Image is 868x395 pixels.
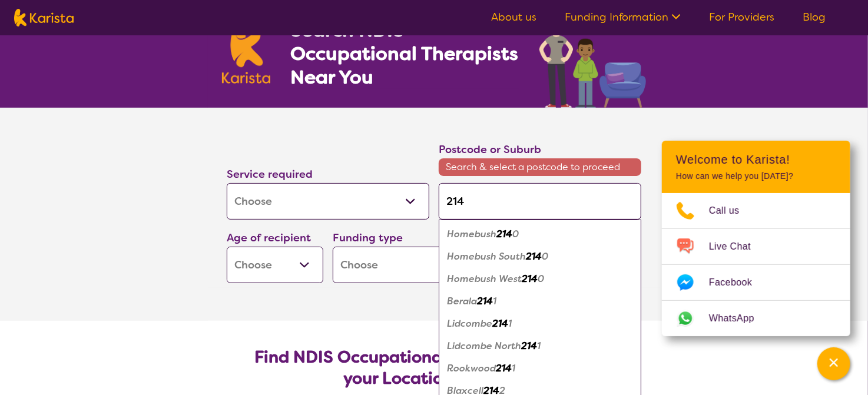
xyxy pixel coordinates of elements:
em: Homebush West [447,273,522,285]
em: Rookwood [447,362,496,374]
label: Age of recipient [227,231,311,245]
div: Homebush South 2140 [445,245,635,268]
p: How can we help you [DATE]? [676,171,836,181]
span: Facebook [709,274,766,291]
em: 214 [477,295,493,307]
em: 1 [537,340,541,352]
div: Channel Menu [662,141,850,336]
img: Karista logo [14,9,74,26]
em: Berala [447,295,477,307]
em: 214 [521,340,537,352]
span: Search & select a postcode to proceed [439,158,641,176]
span: Call us [709,202,754,220]
ul: Choose channel [662,193,850,336]
em: 214 [526,250,542,263]
a: Web link opens in a new tab. [662,301,850,336]
a: Blog [803,10,826,24]
img: Karista logo [222,20,270,84]
label: Service required [227,167,313,181]
label: Funding type [333,231,403,245]
span: WhatsApp [709,310,768,327]
em: Lidcombe [447,317,492,330]
a: Funding Information [565,10,681,24]
em: Homebush [447,228,496,240]
div: Homebush West 2140 [445,268,635,290]
em: 0 [512,228,519,240]
h1: Search NDIS Occupational Therapists Near You [290,18,519,89]
em: 0 [538,273,544,285]
a: About us [491,10,536,24]
button: Channel Menu [817,347,850,380]
em: 1 [493,295,496,307]
div: Homebush 2140 [445,223,635,245]
em: 214 [496,228,512,240]
h2: Find NDIS Occupational Therapists based on your Location & Needs [236,347,632,389]
em: 214 [496,362,512,374]
label: Postcode or Suburb [439,142,541,157]
a: For Providers [709,10,774,24]
span: Live Chat [709,238,765,255]
em: Homebush South [447,250,526,263]
img: occupational-therapy [539,5,646,108]
em: 0 [542,250,548,263]
div: Berala 2141 [445,290,635,313]
em: 214 [492,317,508,330]
input: Type [439,183,641,220]
div: Lidcombe 2141 [445,313,635,335]
h2: Welcome to Karista! [676,152,836,167]
em: Lidcombe North [447,340,521,352]
em: 1 [512,362,515,374]
em: 214 [522,273,538,285]
div: Lidcombe North 2141 [445,335,635,357]
em: 1 [508,317,512,330]
div: Rookwood 2141 [445,357,635,380]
